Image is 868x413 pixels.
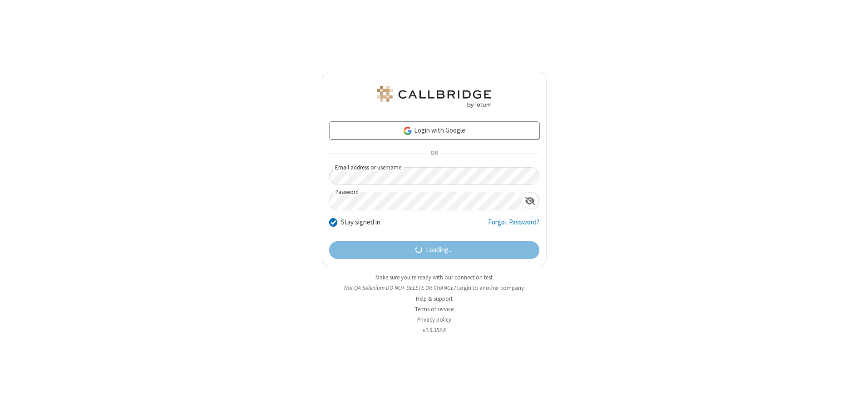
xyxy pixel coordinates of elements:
button: Loading... [329,241,539,259]
span: OR [427,147,441,160]
div: Show password [521,192,539,209]
li: v2.6.352.6 [322,326,547,334]
button: Login to another company [457,284,524,292]
a: Help & support [416,295,453,303]
a: Terms of service [415,305,454,313]
input: Email address or username [329,167,539,185]
a: Make sure you're ready with our connection test [375,274,493,281]
img: google-icon.png [403,126,413,136]
input: Password [330,192,521,210]
span: Loading... [426,245,453,255]
img: QA Selenium DO NOT DELETE OR CHANGE [375,86,493,108]
li: Not QA Selenium DO NOT DELETE OR CHANGE? [322,284,547,292]
a: Login with Google [329,121,539,139]
label: Stay signed in [341,217,380,228]
a: Privacy policy [417,316,451,323]
a: Forgot Password? [488,217,539,234]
